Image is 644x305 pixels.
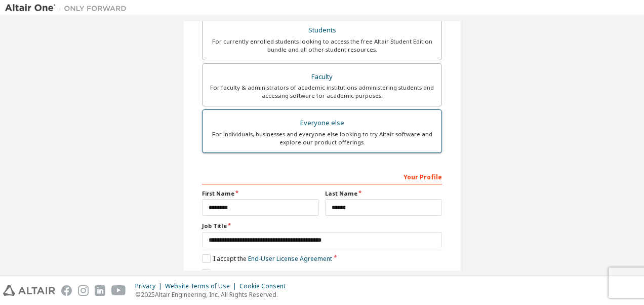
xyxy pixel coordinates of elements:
label: First Name [202,189,319,198]
img: altair_logo.svg [3,285,55,296]
div: For currently enrolled students looking to access the free Altair Student Edition bundle and all ... [209,37,435,54]
p: © 2025 Altair Engineering, Inc. All Rights Reserved. [135,290,292,299]
div: Students [209,23,435,37]
div: Everyone else [209,116,435,130]
div: For individuals, businesses and everyone else looking to try Altair software and explore our prod... [209,130,435,146]
img: Altair One [5,3,132,13]
div: Your Profile [202,168,442,184]
img: youtube.svg [111,285,126,296]
div: Website Terms of Use [165,282,239,290]
div: Privacy [135,282,165,290]
img: instagram.svg [78,285,89,296]
label: Job Title [202,222,442,230]
img: facebook.svg [61,285,72,296]
div: For faculty & administrators of academic institutions administering students and accessing softwa... [209,84,435,100]
label: Last Name [325,189,442,198]
img: linkedin.svg [95,285,105,296]
div: Cookie Consent [239,282,292,290]
a: End-User License Agreement [248,254,332,263]
div: Faculty [209,70,435,84]
label: I would like to receive marketing emails from Altair [202,269,359,278]
label: I accept the [202,254,332,263]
